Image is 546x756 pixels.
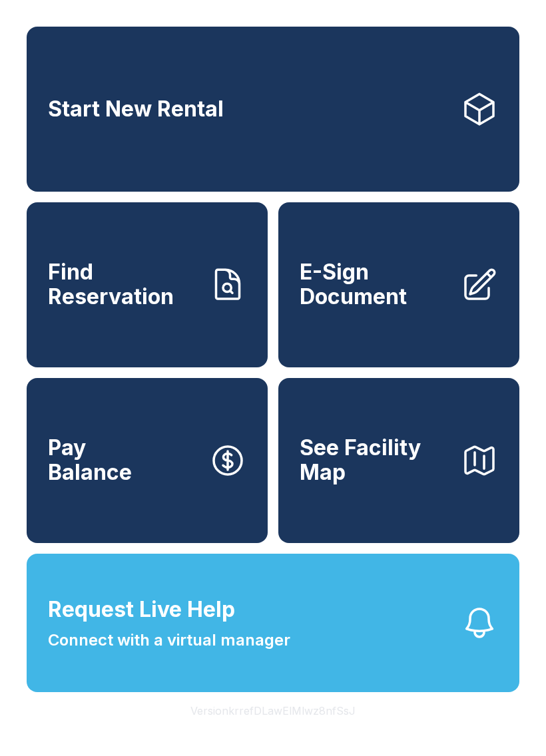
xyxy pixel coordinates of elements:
span: Start New Rental [48,97,224,122]
span: Request Live Help [48,594,235,626]
button: PayBalance [27,378,268,543]
span: Find Reservation [48,260,198,309]
span: See Facility Map [300,436,450,484]
button: VersionkrrefDLawElMlwz8nfSsJ [180,692,366,729]
span: Connect with a virtual manager [48,628,290,652]
a: Start New Rental [27,27,519,192]
button: See Facility Map [278,378,519,543]
a: Find Reservation [27,202,268,367]
a: E-Sign Document [278,202,519,367]
span: E-Sign Document [300,260,450,309]
button: Request Live HelpConnect with a virtual manager [27,554,519,692]
span: Pay Balance [48,436,132,484]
